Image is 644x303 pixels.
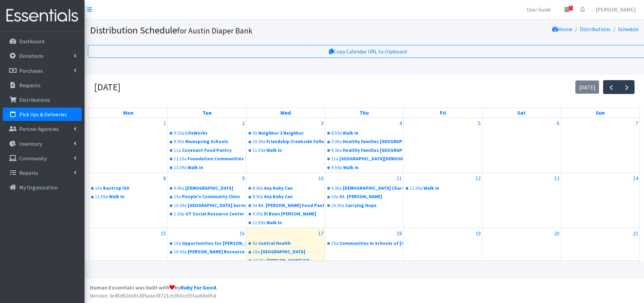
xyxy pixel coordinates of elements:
a: 9:30a[DEMOGRAPHIC_DATA] Charities of [GEOGRAPHIC_DATA][US_STATE] [326,184,403,192]
td: September 7, 2025 [561,118,640,172]
p: Requests [19,82,41,89]
a: Wednesday [279,108,292,117]
a: 9aCentral Health [247,239,324,248]
div: 9:30a [331,185,342,192]
a: Purchases [3,64,82,77]
div: 10:30a [253,138,265,145]
a: September 4, 2025 [398,118,403,129]
div: 11a [174,147,181,154]
div: Any Baby Can [264,185,324,192]
div: Walk In [266,147,324,154]
div: 1:30p [174,211,185,217]
div: Communities In Schools of [GEOGRAPHIC_DATA][US_STATE] [339,240,403,247]
div: Neighbor 2 Neighbor [258,130,324,137]
a: September 21, 2025 [631,228,640,239]
a: 9:59pWalk In [326,164,403,172]
td: September 14, 2025 [561,173,640,228]
a: September 15, 2025 [159,228,167,239]
a: September 2, 2025 [241,118,246,129]
div: [DEMOGRAPHIC_DATA] Charities of [GEOGRAPHIC_DATA][US_STATE] [343,185,403,192]
a: Distributions [3,93,82,107]
div: 10a [174,240,181,247]
a: September 6, 2025 [555,118,561,129]
a: 10:30a[GEOGRAPHIC_DATA] Serving Center [168,202,245,210]
p: Distributions [19,96,50,103]
a: 11:59aWalk In [247,146,324,155]
a: Thursday [358,108,370,117]
a: Dashboard [3,34,82,48]
div: 9:30a [331,147,342,154]
p: Donations [19,52,44,59]
div: Walk In [188,164,245,171]
p: Purchases [19,67,43,74]
td: September 10, 2025 [246,173,325,228]
p: My Organization [19,184,58,191]
a: Pick Ups & Deliveries [3,108,82,121]
a: 11a[GEOGRAPHIC_DATA][DEMOGRAPHIC_DATA] [326,155,403,163]
td: September 6, 2025 [482,118,561,172]
a: 4 [559,3,575,16]
a: 8:59aWalk In [326,129,403,137]
a: Saturday [516,108,527,117]
a: 10a[GEOGRAPHIC_DATA] [247,248,324,256]
a: Community [3,151,82,165]
td: September 1, 2025 [89,118,168,172]
div: 9a [253,130,257,137]
div: [DEMOGRAPHIC_DATA] [185,185,245,192]
div: People's Community Clinic [182,193,245,200]
div: Healthy Families [GEOGRAPHIC_DATA] [343,138,403,145]
div: El Buen [PERSON_NAME] [264,211,324,217]
a: 9aSt. [PERSON_NAME] Food Pantry [247,202,324,210]
a: 10:30a[PERSON_NAME] Resource Center [168,248,245,256]
a: Sunday [594,108,606,117]
a: Distributions [580,26,611,32]
a: 10:30a[PERSON_NAME] ISD [247,257,324,265]
div: Any Baby Can [264,193,324,200]
div: 10a [331,193,338,200]
div: 8:59a [331,130,342,137]
a: 11:59aWalk In [404,184,481,192]
div: 11a [331,156,338,162]
td: September 13, 2025 [482,173,561,228]
a: [PERSON_NAME] [590,3,641,16]
td: September 3, 2025 [246,118,325,172]
img: HumanEssentials [3,4,82,27]
a: Inventory [3,137,82,150]
div: Central Health [258,240,324,247]
div: St. [PERSON_NAME] Food Pantry [258,202,324,209]
p: Community [19,155,47,162]
a: September 11, 2025 [395,173,403,184]
td: September 5, 2025 [404,118,482,172]
a: September 16, 2025 [238,228,246,239]
h1: Distribution Schedule [90,24,408,36]
a: September 3, 2025 [319,118,325,129]
a: 10aSt. [PERSON_NAME] [326,193,403,201]
a: 1:30pUT Social Resource Center [168,210,245,218]
div: Bastrop ISD [103,185,167,192]
a: 8:30aAny Baby Can [247,184,324,192]
a: Ruby for Good [181,284,216,291]
a: September 20, 2025 [553,228,561,239]
a: 10aCommunities In Schools of [GEOGRAPHIC_DATA][US_STATE] [326,239,403,248]
a: 11:59aWalk In [90,193,167,201]
div: 10:30a [174,249,187,255]
div: 11:59a [253,219,265,226]
a: 10:30aFriendship Creekside Fellowship [247,138,324,146]
div: [GEOGRAPHIC_DATA] [261,249,324,255]
div: 10a [174,193,181,200]
td: September 16, 2025 [168,228,246,265]
div: 10:30a [331,202,344,209]
p: Reports [19,169,38,176]
button: Previous month [603,80,619,94]
div: Covenant Food Pantry [182,147,245,154]
a: September 14, 2025 [631,173,640,184]
a: 9:15aLifeWorks [168,129,245,137]
a: User Guide [521,3,556,16]
a: 9:45a[DEMOGRAPHIC_DATA] [168,184,245,192]
a: Partner Agencies [3,122,82,136]
td: September 17, 2025 [246,228,325,265]
a: September 18, 2025 [395,228,403,239]
div: 9:30a [253,211,263,217]
div: 8:30a [253,193,263,200]
div: [GEOGRAPHIC_DATA] Serving Center [188,202,245,209]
